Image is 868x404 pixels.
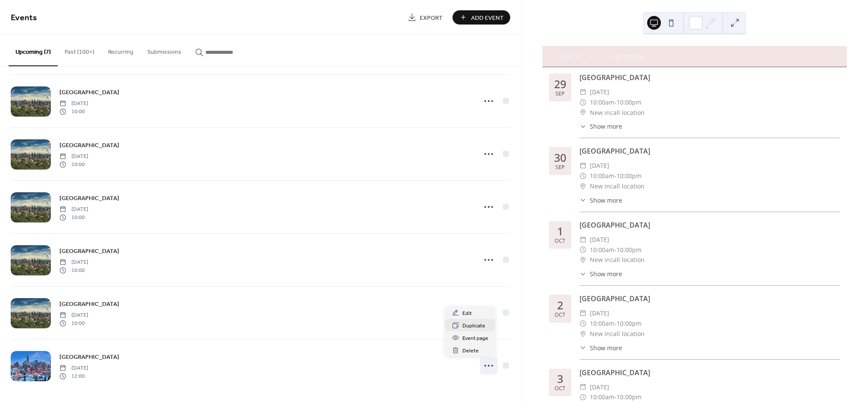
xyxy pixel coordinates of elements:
span: [DATE] [59,153,88,160]
span: - [614,245,617,255]
button: Add Event [453,10,510,25]
span: [DATE] [59,311,88,319]
a: [GEOGRAPHIC_DATA] [59,299,119,309]
div: 3 [557,373,563,384]
div: ​ [580,255,586,265]
span: - [614,392,617,402]
div: ​ [580,318,586,329]
span: 10:00 [59,108,88,115]
span: New incall location [590,108,645,118]
div: ​ [580,181,586,191]
div: Oct [555,386,565,392]
span: New incall location [590,329,645,339]
div: ​ [580,269,586,278]
div: ​ [580,108,586,118]
div: ​ [580,122,586,131]
div: 1 [557,226,563,237]
button: Submissions [140,35,188,65]
span: 10:00 [59,160,88,168]
span: Show more [590,343,622,352]
span: Show more [590,122,622,131]
div: ​ [580,196,586,205]
span: [DATE] [59,206,88,213]
span: [GEOGRAPHIC_DATA] [59,141,119,150]
div: Oct [555,312,565,318]
span: Duplicate [462,321,485,330]
span: 10:00am [590,245,614,255]
div: [GEOGRAPHIC_DATA] [580,220,840,230]
span: 10:00 [59,266,88,274]
div: Oct [555,238,565,244]
span: New incall location [590,255,645,265]
div: ​ [580,160,586,171]
span: Show more [590,269,622,278]
div: ​ [580,245,586,255]
span: Add Event [471,13,504,22]
div: 30 [554,152,566,163]
button: Upcoming (7) [9,35,58,66]
span: 10:00pm [617,318,642,329]
div: ​ [580,308,586,318]
div: ​ [580,97,586,108]
div: [GEOGRAPHIC_DATA] [580,367,840,378]
div: Upcoming [611,51,645,62]
a: [GEOGRAPHIC_DATA] [59,140,119,150]
button: Recurring [101,35,140,65]
span: Show more [590,196,622,205]
span: 10:00pm [617,97,642,108]
span: Events [11,9,37,26]
span: [DATE] [590,87,609,97]
span: 10:00pm [617,392,642,402]
span: Event page [462,334,488,343]
button: Past (100+) [58,35,101,65]
div: ​ [580,382,586,392]
div: ​ [580,171,586,181]
div: ​ [580,329,586,339]
a: [GEOGRAPHIC_DATA] [59,352,119,362]
span: - [614,171,617,181]
div: ​ [580,87,586,97]
button: ​Show more [580,196,622,205]
div: ​ [580,234,586,245]
div: [GEOGRAPHIC_DATA] [580,146,840,156]
span: 10:00am [590,318,614,329]
span: - [614,97,617,108]
div: ​ [580,392,586,402]
div: ​ [580,343,586,352]
span: [DATE] [590,234,609,245]
div: 29 [554,79,566,89]
span: 12:00 [59,372,88,380]
button: ​Show more [580,343,622,352]
span: [DATE] [590,160,609,171]
span: [DATE] [59,364,88,372]
button: ​Show more [580,122,622,131]
span: 10:00 [59,213,88,221]
span: 10:00 [59,319,88,327]
span: [DATE] [59,259,88,266]
span: 10:00pm [617,245,642,255]
span: [GEOGRAPHIC_DATA] [59,247,119,256]
span: [DATE] [59,100,88,108]
a: [GEOGRAPHIC_DATA] [59,246,119,256]
span: Export [420,13,443,22]
span: [DATE] [590,308,609,318]
span: 10:00am [590,171,614,181]
span: - [614,318,617,329]
a: Export [401,10,449,25]
span: [GEOGRAPHIC_DATA] [59,194,119,203]
div: [GEOGRAPHIC_DATA] [580,72,840,83]
a: [GEOGRAPHIC_DATA] [59,193,119,203]
span: New incall location [590,181,645,191]
span: Delete [462,346,479,355]
span: [GEOGRAPHIC_DATA] [59,300,119,309]
span: [GEOGRAPHIC_DATA] [59,88,119,97]
span: [DATE] [590,382,609,392]
a: [GEOGRAPHIC_DATA] [59,87,119,97]
button: ​Show more [580,269,622,278]
span: [GEOGRAPHIC_DATA] [59,353,119,362]
div: [GEOGRAPHIC_DATA] [580,293,840,304]
div: 2 [557,300,563,311]
span: 10:00am [590,392,614,402]
span: Edit [462,309,472,318]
